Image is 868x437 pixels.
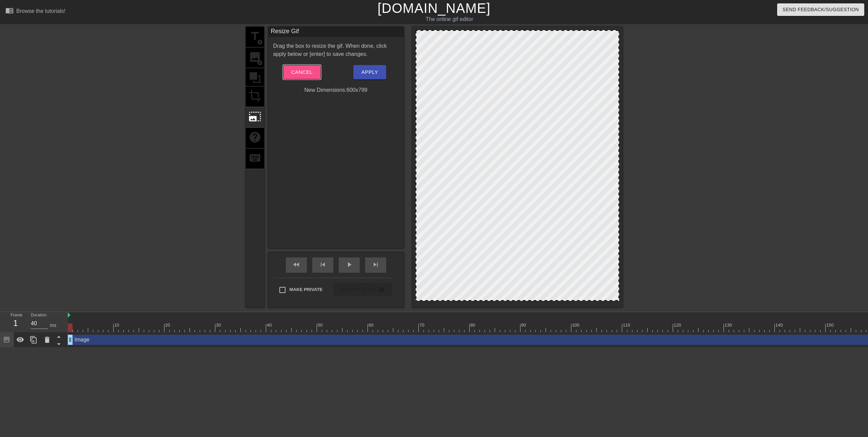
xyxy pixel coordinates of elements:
[31,313,46,317] label: Duration
[372,261,380,269] span: skip_next
[290,286,323,293] span: Make Private
[292,261,300,269] span: fast_rewind
[50,322,56,329] div: ms
[293,15,606,23] div: The online gif editor
[114,322,120,329] div: 10
[775,322,784,329] div: 140
[419,322,426,329] div: 70
[674,322,682,329] div: 120
[249,110,261,123] span: photo_size_select_large
[369,322,375,329] div: 60
[216,322,222,329] div: 30
[165,322,171,329] div: 20
[268,42,404,58] div: Drag the box to resize the gif. When done, click apply below or [enter] to save changes.
[345,261,353,269] span: play_arrow
[67,336,74,343] span: drag_handle
[318,322,324,329] div: 50
[283,65,321,79] button: Cancel
[5,6,65,17] a: Browse the tutorials!
[377,1,490,16] a: [DOMAIN_NAME]
[361,68,378,77] span: Apply
[623,322,631,329] div: 110
[16,8,65,14] div: Browse the tutorials!
[470,322,476,329] div: 80
[353,65,386,79] button: Apply
[777,3,864,16] button: Send Feedback/Suggestion
[11,317,21,329] div: 1
[572,322,580,329] div: 100
[5,6,14,15] span: menu_book
[319,261,327,269] span: skip_previous
[783,5,859,14] span: Send Feedback/Suggestion
[521,322,527,329] div: 90
[725,322,733,329] div: 130
[267,322,273,329] div: 40
[5,312,26,332] div: Frame
[268,27,404,37] div: Resize Gif
[291,68,313,77] span: Cancel
[268,86,404,94] div: New Dimensions: 600 x 799
[826,322,835,329] div: 150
